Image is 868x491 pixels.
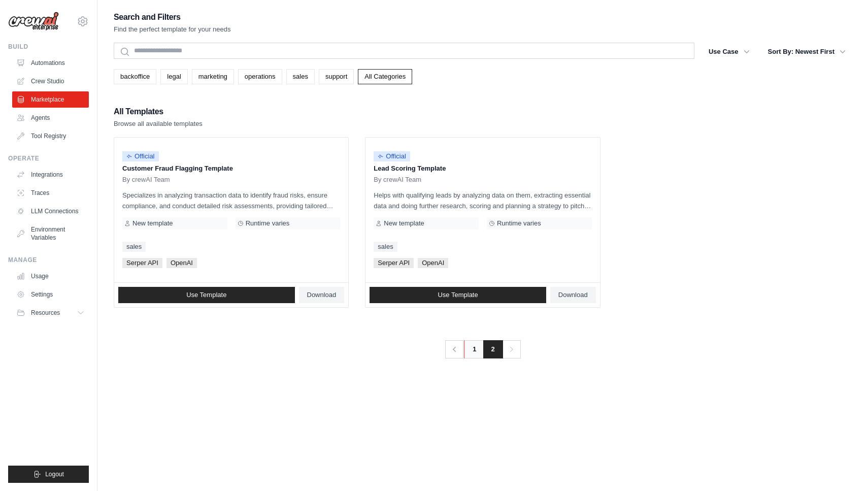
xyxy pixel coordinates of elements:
[122,190,340,211] p: Specializes in analyzing transaction data to identify fraud risks, ensure compliance, and conduct...
[418,258,448,268] span: OpenAI
[166,258,197,268] span: OpenAI
[286,69,315,84] a: sales
[12,110,89,126] a: Agents
[118,287,295,303] a: Use Template
[12,268,89,284] a: Usage
[762,43,852,61] button: Sort By: Newest First
[12,167,89,183] a: Integrations
[114,24,231,35] p: Find the perfect template for your needs
[374,151,410,161] span: Official
[307,291,337,299] span: Download
[132,219,173,227] span: New template
[114,105,203,119] h2: All Templates
[374,258,414,268] span: Serper API
[8,256,89,264] div: Manage
[374,176,421,184] span: By crewAI Team
[186,291,226,299] span: Use Template
[122,242,146,252] a: sales
[8,154,89,162] div: Operate
[31,309,60,317] span: Resources
[12,305,89,321] button: Resources
[114,10,231,24] h2: Search and Filters
[238,69,282,84] a: operations
[160,69,187,84] a: legal
[464,340,484,358] a: 1
[122,151,159,161] span: Official
[299,287,345,303] a: Download
[319,69,354,84] a: support
[12,286,89,303] a: Settings
[703,43,756,61] button: Use Case
[12,73,89,89] a: Crew Studio
[497,219,541,227] span: Runtime varies
[8,43,89,51] div: Build
[12,55,89,71] a: Automations
[370,287,546,303] a: Use Template
[358,69,412,84] a: All Categories
[45,470,64,478] span: Logout
[12,203,89,219] a: LLM Connections
[374,190,591,211] p: Helps with qualifying leads by analyzing data on them, extracting essential data and doing furthe...
[558,291,588,299] span: Download
[122,176,170,184] span: By crewAI Team
[384,219,424,227] span: New template
[12,91,89,108] a: Marketplace
[114,119,203,129] p: Browse all available templates
[8,466,89,483] button: Logout
[374,163,591,174] p: Lead Scoring Template
[12,185,89,201] a: Traces
[550,287,596,303] a: Download
[445,340,520,358] nav: Pagination
[122,163,340,174] p: Customer Fraud Flagging Template
[12,128,89,144] a: Tool Registry
[438,291,478,299] span: Use Template
[122,258,162,268] span: Serper API
[374,242,397,252] a: sales
[8,12,59,31] img: Logo
[114,69,156,84] a: backoffice
[483,340,503,358] span: 2
[192,69,234,84] a: marketing
[246,219,290,227] span: Runtime varies
[12,221,89,246] a: Environment Variables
